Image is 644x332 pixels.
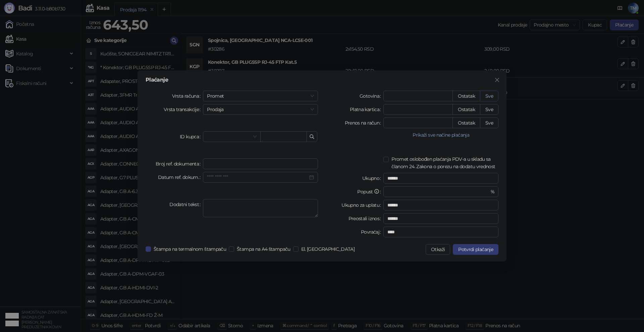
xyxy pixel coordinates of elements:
button: Ostatak [452,104,480,115]
button: Potvrdi plaćanje [453,244,498,255]
span: Štampa na termalnom štampaču [151,245,229,253]
span: Promet oslobođen plaćanja PDV-a u skladu sa članom 24. Zakona o porezu na dodatu vrednost [389,155,498,170]
label: Vrsta transakcije [164,104,203,115]
span: Štampa na A4 štampaču [234,245,293,253]
span: El. [GEOGRAPHIC_DATA] [299,245,358,253]
button: Ostatak [452,117,480,128]
label: Datum ref. dokum. [158,172,203,183]
label: Vrsta računa [172,91,203,101]
input: Popust [387,187,489,197]
button: Close [492,75,502,85]
textarea: Dodatni tekst [203,199,318,217]
label: Prenos na račun [345,117,384,128]
div: Plaćanje [146,77,498,83]
span: Prodaja [207,104,314,114]
label: Popust [357,186,383,197]
label: Ukupno za uplatu [341,200,383,210]
label: Platna kartica [350,104,383,115]
label: Broj ref. dokumenta [156,158,203,169]
button: Sve [480,117,498,128]
span: close [494,77,500,83]
label: Preostali iznos [348,213,384,224]
button: Sve [480,104,498,115]
input: Broj ref. dokumenta [203,158,318,169]
label: Povraćaj [361,227,383,237]
button: Ostatak [452,91,480,101]
span: Potvrdi plaćanje [458,246,493,252]
input: Datum ref. dokum. [207,174,308,181]
label: Dodatni tekst [169,199,203,210]
label: ID kupca [180,131,203,142]
button: Prikaži sve načine plaćanja [383,131,498,139]
button: Sve [480,91,498,101]
span: Zatvori [492,77,502,83]
button: Otkaži [426,244,450,255]
label: Gotovina [360,91,383,101]
span: Promet [207,91,314,101]
label: Ukupno [362,173,384,184]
